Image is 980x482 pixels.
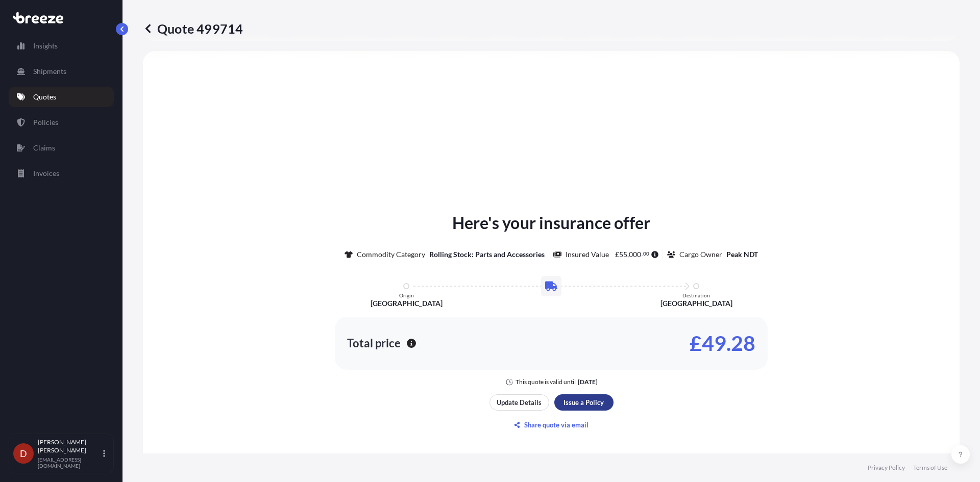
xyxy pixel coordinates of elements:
button: Share quote via email [489,417,614,433]
p: [PERSON_NAME] [PERSON_NAME] [38,438,101,454]
span: 55 [619,251,627,258]
span: £ [615,251,619,258]
p: Quotes [33,92,56,102]
p: Invoices [33,168,59,179]
span: . [642,252,643,256]
span: , [627,251,629,258]
p: £49.28 [690,335,755,351]
a: Shipments [9,61,114,82]
p: Here's your insurance offer [452,211,650,235]
button: Update Details [489,394,549,411]
span: D [20,448,27,459]
a: Privacy Policy [868,464,905,472]
p: [EMAIL_ADDRESS][DOMAIN_NAME] [38,456,101,469]
a: Quotes [9,87,114,107]
p: This quote is valid until [516,378,576,386]
p: Rolling Stock: Parts and Accessories [429,249,545,260]
span: 00 [643,252,649,256]
p: Total price [347,338,401,348]
p: Share quote via email [524,420,589,430]
p: [GEOGRAPHIC_DATA] [660,298,732,309]
p: Quote 499714 [143,20,243,37]
p: Cargo Owner [679,249,722,260]
a: Invoices [9,163,114,184]
a: Insights [9,36,114,56]
p: Shipments [33,66,66,77]
p: Insured Value [566,249,609,260]
a: Terms of Use [913,464,947,472]
a: Policies [9,112,114,133]
p: Issue a Policy [563,397,604,408]
p: Commodity Category [357,249,425,260]
p: Peak NDT [726,249,758,260]
p: Origin [399,292,414,298]
p: Claims [33,143,55,153]
p: Insights [33,41,58,51]
a: Claims [9,138,114,158]
span: 000 [629,251,641,258]
p: Destination [682,292,710,298]
p: [DATE] [578,378,598,386]
button: Issue a Policy [554,394,614,411]
p: Policies [33,117,58,128]
p: Update Details [497,397,542,408]
p: [GEOGRAPHIC_DATA] [371,298,443,309]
